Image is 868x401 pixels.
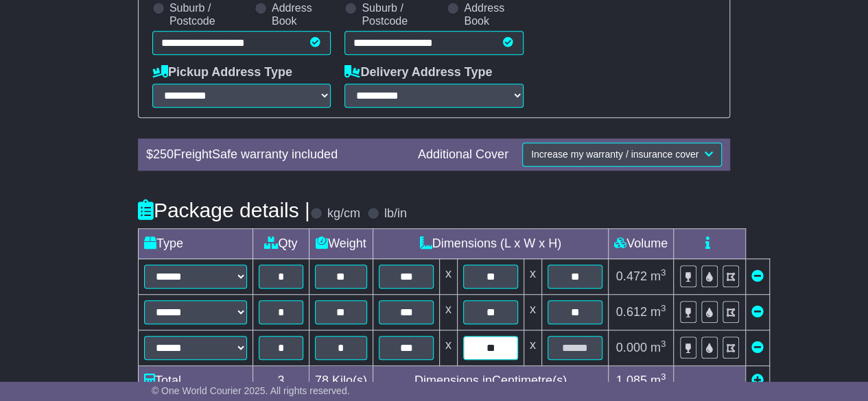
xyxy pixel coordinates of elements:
td: Volume [608,229,673,259]
td: x [524,259,541,295]
label: Suburb / Postcode [169,1,248,27]
span: 78 [315,374,329,387]
button: Increase my warranty / insurance cover [522,143,722,167]
span: © One World Courier 2025. All rights reserved. [152,385,350,396]
td: Total [138,366,253,396]
label: Address Book [272,1,331,27]
a: Remove this item [751,341,764,354]
span: m [650,341,666,354]
td: Kilo(s) [309,366,373,396]
sup: 3 [661,267,666,278]
label: Suburb / Postcode [362,1,440,27]
sup: 3 [661,372,666,382]
sup: 3 [661,303,666,313]
td: x [524,295,541,330]
label: Delivery Address Type [344,65,492,80]
td: Dimensions in Centimetre(s) [373,366,608,396]
label: Address Book [464,1,523,27]
td: x [524,330,541,366]
td: Qty [253,229,309,259]
span: Increase my warranty / insurance cover [531,149,699,160]
label: Pickup Address Type [152,65,292,80]
div: $ FreightSafe warranty included [139,147,411,162]
div: Additional Cover [411,147,515,162]
span: 0.472 [616,269,647,283]
a: Add new item [751,374,764,387]
span: m [650,374,666,387]
sup: 3 [661,339,666,349]
td: Type [138,229,253,259]
td: x [439,295,457,330]
label: lb/in [384,206,407,221]
span: 1.085 [616,374,647,387]
span: m [650,269,666,283]
td: Dimensions (L x W x H) [373,229,608,259]
span: 250 [153,147,174,161]
td: Weight [309,229,373,259]
a: Remove this item [751,305,764,319]
a: Remove this item [751,269,764,283]
span: m [650,305,666,319]
td: x [439,259,457,295]
td: x [439,330,457,366]
td: 3 [253,366,309,396]
span: 0.000 [616,341,647,354]
span: 0.612 [616,305,647,319]
h4: Package details | [138,199,310,221]
label: kg/cm [327,206,360,221]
